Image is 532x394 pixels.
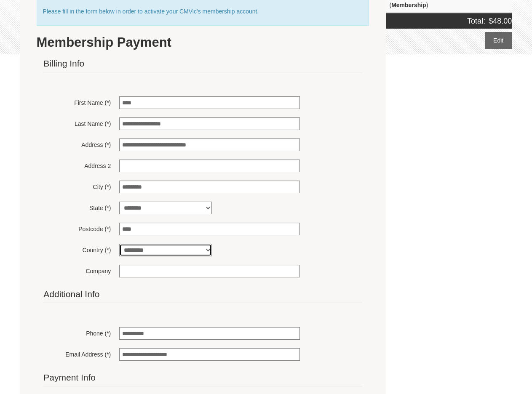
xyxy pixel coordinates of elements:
[43,138,111,149] label: Address (*)
[43,160,111,170] label: Address 2
[43,7,354,16] p: Please fill in the form below in order to activate your CMVic's membership account.
[43,202,111,212] label: State (*)
[43,369,362,386] legend: Payment Info
[37,34,369,51] h1: Membership Payment
[43,117,111,128] label: Last Name (*)
[43,223,111,233] label: Postcode (*)
[43,181,111,191] label: City (*)
[43,265,111,275] label: Company
[43,244,111,254] label: Country (*)
[485,13,512,29] td: $48.00
[43,286,362,303] legend: Additional Info
[43,327,111,338] label: Phone (*)
[43,55,362,72] legend: Billing Info
[386,13,485,29] td: Total:
[43,96,111,107] label: First Name (*)
[485,32,512,49] a: Edit
[391,2,426,8] strong: Membership
[43,348,111,359] label: Email Address (*)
